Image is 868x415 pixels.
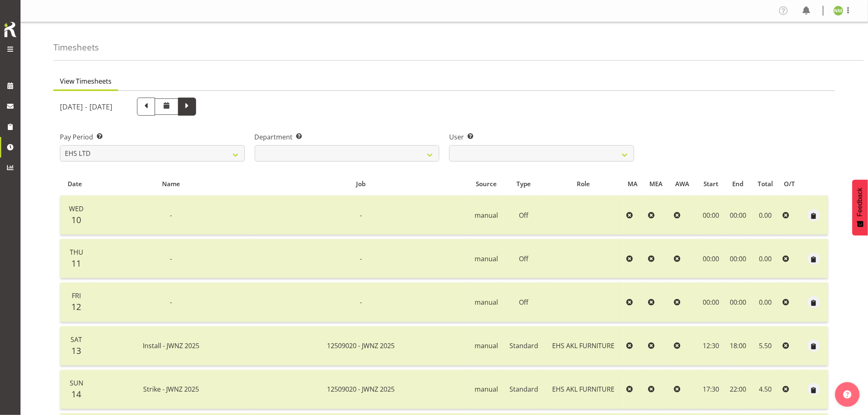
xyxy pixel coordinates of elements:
span: Strike - JWNZ 2025 [143,385,199,394]
img: nelia-maiva11913.jpg [834,6,843,16]
span: - [170,211,172,220]
span: AWA [676,179,690,189]
td: 12:30 [697,326,725,366]
img: Rosterit icon logo [2,21,18,39]
span: Date [68,179,82,189]
span: Sun [70,379,83,388]
td: 00:00 [725,239,751,278]
span: View Timesheets [60,76,112,86]
span: manual [475,341,498,350]
span: 12 [72,301,82,312]
span: EHS AKL FURNITURE [553,341,615,350]
span: 12509020 - JWNZ 2025 [327,341,395,350]
span: Fri [72,291,81,300]
span: 11 [72,258,82,269]
td: 00:00 [697,239,725,278]
span: Source [476,179,497,189]
span: MA [628,179,637,189]
span: Wed [69,204,84,213]
button: Feedback - Show survey [852,180,868,235]
label: User [449,132,634,142]
label: Department [255,132,440,142]
span: Type [517,179,531,189]
span: manual [475,211,498,220]
label: Pay Period [60,132,245,142]
span: EHS AKL FURNITURE [553,385,615,394]
span: Start [704,179,719,189]
td: 4.50 [752,370,779,409]
td: Standard [504,370,544,409]
h4: Timesheets [53,43,99,52]
span: Job [356,179,365,189]
span: Total [758,179,773,189]
span: Name [162,179,180,189]
span: 13 [72,345,82,356]
td: 00:00 [725,196,751,235]
td: Off [504,283,544,322]
span: - [170,254,172,263]
span: Install - JWNZ 2025 [143,341,199,350]
td: 00:00 [725,283,751,322]
span: 12509020 - JWNZ 2025 [327,385,395,394]
td: 0.00 [752,196,779,235]
img: help-xxl-2.png [843,390,852,399]
span: Sat [71,335,82,344]
td: 18:00 [725,326,751,366]
td: 0.00 [752,239,779,278]
span: Thu [70,248,83,257]
span: O/T [784,179,795,189]
td: Standard [504,326,544,366]
span: End [733,179,744,189]
span: - [360,254,362,263]
span: - [170,298,172,307]
span: MEA [650,179,663,189]
span: manual [475,254,498,263]
td: 00:00 [697,196,725,235]
h5: [DATE] - [DATE] [60,102,112,111]
td: 00:00 [697,283,725,322]
td: Off [504,239,544,278]
span: - [360,211,362,220]
td: 5.50 [752,326,779,366]
span: manual [475,385,498,394]
span: - [360,298,362,307]
span: Role [577,179,590,189]
td: 22:00 [725,370,751,409]
span: 10 [72,214,82,226]
td: Off [504,196,544,235]
span: manual [475,298,498,307]
span: 14 [72,388,82,400]
td: 17:30 [697,370,725,409]
td: 0.00 [752,283,779,322]
span: Feedback [857,188,864,217]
